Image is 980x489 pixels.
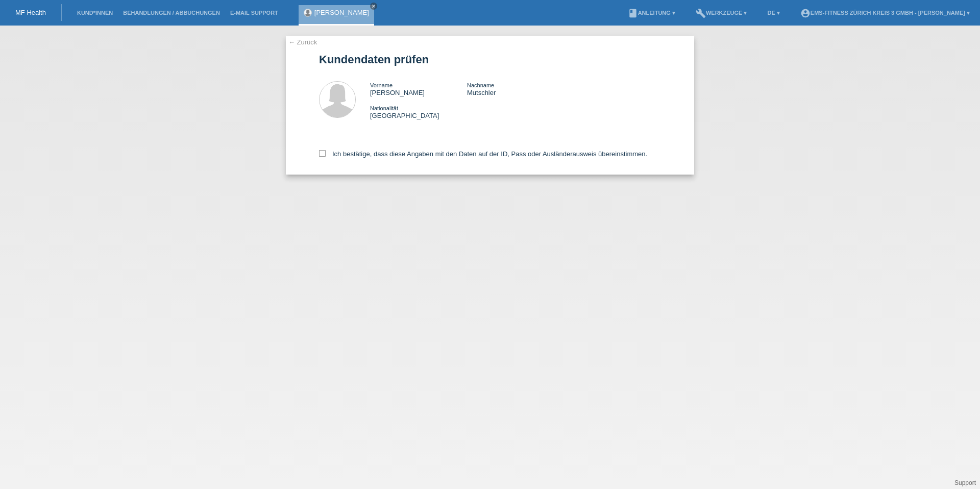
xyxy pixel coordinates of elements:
[370,104,467,119] div: [GEOGRAPHIC_DATA]
[795,10,975,16] a: account_circleEMS-Fitness Zürich Kreis 3 GmbH - [PERSON_NAME] ▾
[467,82,494,88] span: Nachname
[371,4,376,9] i: close
[467,81,564,96] div: Mutschler
[370,82,393,88] span: Vorname
[623,10,680,16] a: bookAnleitung ▾
[319,53,661,66] h1: Kundendaten prüfen
[370,3,377,10] a: close
[628,8,638,18] i: book
[370,105,398,111] span: Nationalität
[691,10,752,16] a: buildWerkzeuge ▾
[762,10,785,16] a: DE ▾
[118,10,225,16] a: Behandlungen / Abbuchungen
[72,10,118,16] a: Kund*innen
[225,10,283,16] a: E-Mail Support
[954,479,976,486] a: Support
[370,81,467,96] div: [PERSON_NAME]
[288,38,317,46] a: ← Zurück
[314,9,369,16] a: [PERSON_NAME]
[696,8,706,18] i: build
[319,150,647,158] label: Ich bestätige, dass diese Angaben mit den Daten auf der ID, Pass oder Ausländerausweis übereinsti...
[800,8,811,18] i: account_circle
[15,9,46,16] a: MF Health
